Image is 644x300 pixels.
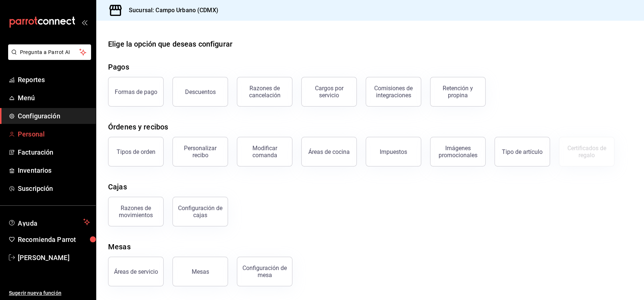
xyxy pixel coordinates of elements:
span: Inventarios [18,165,90,175]
div: Cargos por servicio [306,85,352,99]
div: Imágenes promocionales [435,145,481,159]
button: Configuración de mesa [237,257,292,286]
span: Ayuda [18,218,80,226]
span: Sugerir nueva función [9,289,90,297]
div: Áreas de servicio [114,268,158,275]
div: Tipos de orden [117,148,155,155]
div: Áreas de cocina [308,148,350,155]
button: Razones de cancelación [237,77,292,107]
button: Comisiones de integraciones [366,77,421,107]
button: Personalizar recibo [172,137,228,166]
button: Imágenes promocionales [430,137,486,166]
div: Configuración de mesa [242,264,288,279]
div: Descuentos [185,88,216,95]
div: Órdenes y recibos [108,121,168,132]
div: Cajas [108,181,127,192]
button: Impuestos [366,137,421,166]
button: Tipo de artículo [494,137,550,166]
button: Formas de pago [108,77,164,107]
button: Áreas de cocina [301,137,357,166]
button: Razones de movimientos [108,197,164,226]
span: [PERSON_NAME] [18,253,90,263]
button: Cargos por servicio [301,77,357,107]
div: Modificar comanda [242,145,288,159]
h3: Sucursal: Campo Urbano (CDMX) [123,6,218,15]
div: Mesas [192,268,209,275]
div: Tipo de artículo [502,148,543,155]
div: Razones de movimientos [113,205,159,219]
button: open_drawer_menu [81,19,87,25]
span: Personal [18,129,90,139]
div: Pagos [108,61,129,73]
button: Tipos de orden [108,137,164,166]
div: Comisiones de integraciones [370,85,416,99]
span: Menú [18,93,90,103]
div: Retención y propina [435,85,481,99]
button: Modificar comanda [237,137,292,166]
button: Descuentos [172,77,228,107]
a: Pregunta a Parrot AI [5,54,91,61]
button: Certificados de regalo [559,137,614,166]
button: Áreas de servicio [108,257,164,286]
div: Impuestos [380,148,407,155]
button: Pregunta a Parrot AI [8,44,91,60]
div: Personalizar recibo [177,145,223,159]
div: Razones de cancelación [242,85,288,99]
span: Reportes [18,75,90,85]
div: Configuración de cajas [177,205,223,219]
div: Certificados de regalo [564,145,610,159]
span: Suscripción [18,183,90,193]
span: Configuración [18,111,90,121]
span: Pregunta a Parrot AI [20,48,80,56]
button: Retención y propina [430,77,486,107]
span: Facturación [18,147,90,157]
div: Mesas [108,241,131,252]
span: Recomienda Parrot [18,235,90,245]
button: Mesas [172,257,228,286]
div: Formas de pago [115,88,157,95]
div: Elige la opción que deseas configurar [108,38,232,50]
button: Configuración de cajas [172,197,228,226]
